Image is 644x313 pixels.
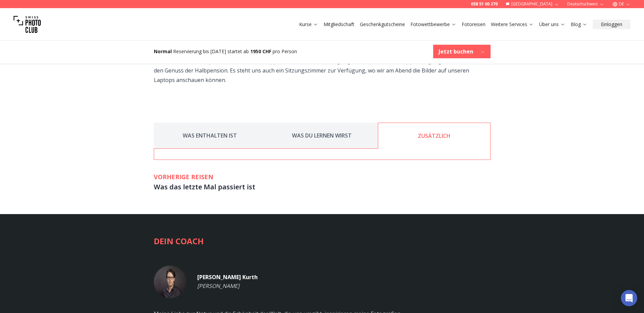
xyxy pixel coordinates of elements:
[154,266,186,298] img: InstructorManuel
[154,123,266,149] button: WAS ENTHALTEN IST
[154,236,491,247] h2: DEIN COACH
[462,21,485,28] a: Fotoreisen
[14,11,41,38] img: Swiss photo club
[154,172,491,182] h2: VORHERIGE REISEN
[296,20,321,29] button: Kurse
[471,1,498,7] a: 058 51 00 270
[568,20,590,29] button: Blog
[154,182,491,192] h3: Was das letzte Mal passiert ist
[250,48,271,55] b: 1950 CHF
[410,21,456,28] a: Fotowettbewerbe
[488,20,536,29] button: Weitere Services
[439,47,473,56] b: Jetzt buchen
[173,48,249,55] span: Reservierung bis [DATE] startet ab
[357,20,408,29] button: Geschenkgutscheine
[593,20,630,29] button: Einloggen
[621,290,637,306] div: Open Intercom Messenger
[408,20,459,29] button: Fotowettbewerbe
[571,21,587,28] a: Blog
[266,123,378,149] button: WAS DU LERNEN WIRST
[324,21,354,28] a: Mitgliedschaft
[299,21,318,28] a: Kurse
[273,48,297,55] span: pro Person
[197,273,258,281] h4: [PERSON_NAME] Kurth
[433,45,491,58] button: Jetzt buchen
[459,20,488,29] button: Fotoreisen
[536,20,568,29] button: Über uns
[154,48,172,55] b: Normal
[360,21,405,28] a: Geschenkgutscheine
[154,56,491,85] p: Wir übernachten im Sporthotel, haben ein Doppelzimmer mit Einzelbelegung (oder auf Wunsch Doppelb...
[197,282,239,290] em: [PERSON_NAME]
[491,21,534,28] a: Weitere Services
[321,20,357,29] button: Mitgliedschaft
[539,21,565,28] a: Über uns
[378,123,491,149] button: ZUSÄTZLICH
